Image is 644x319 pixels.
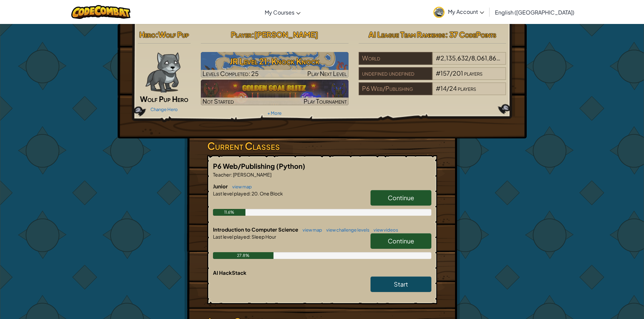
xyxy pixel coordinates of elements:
img: wolf-pup-paper-doll.png [145,52,180,92]
a: Start [371,276,431,292]
span: Player [231,30,252,39]
a: My Courses [261,3,304,21]
span: Sleep Hour [251,234,276,240]
span: (Python) [276,162,305,170]
span: Junior [213,183,229,189]
span: players [458,84,476,92]
div: P6 Web/Publishing [359,82,432,95]
a: + More [267,110,282,116]
img: CodeCombat logo [71,5,130,19]
span: 14 [440,84,447,92]
span: Continue [388,237,414,245]
span: 2,135,632 [440,54,469,62]
span: / [469,54,471,62]
span: My Courses [265,9,294,16]
span: [PERSON_NAME] [254,30,318,39]
span: 201 [453,69,463,77]
div: World [359,52,432,65]
span: Last level played [213,190,249,196]
span: # [436,54,440,62]
span: AI League Team Rankings [368,30,445,39]
h3: JR Level 21: Knock Knock [201,54,349,69]
span: Levels Completed: 25 [202,70,259,77]
span: P6 Web/Publishing [213,162,276,170]
span: One Block [259,190,283,196]
span: AI HackStack [213,269,246,276]
span: Play Next Level [307,70,347,77]
span: Last level played [213,234,249,240]
span: Not Started [202,97,234,105]
span: : 37 CodePoints [445,30,496,39]
span: # [436,84,440,92]
span: : [252,30,254,39]
span: Play Tournament [304,97,347,105]
span: players [464,69,482,77]
div: 11.6% [213,209,246,216]
span: Continue [388,194,414,202]
a: Not StartedPlay Tournament [201,80,349,105]
img: Golden Goal [201,80,349,105]
a: view challenge levels [323,227,369,233]
span: players [501,54,519,62]
span: / [450,69,453,77]
span: Introduction to Computer Science [213,226,299,233]
span: My Account [448,8,484,15]
div: 27.8% [213,252,274,259]
span: English ([GEOGRAPHIC_DATA]) [495,9,574,16]
span: 20. [251,190,259,196]
a: view map [229,184,252,189]
span: Start [394,280,408,288]
img: avatar [433,7,445,18]
a: view map [299,227,322,233]
span: : [249,234,251,240]
span: : [156,30,158,39]
a: P6 Web/Publishing#14/24players [359,89,506,97]
span: Hero [139,30,156,39]
span: Wolf Pup [158,30,189,39]
span: 8,061,868 [471,54,500,62]
div: undefined undefined [359,67,432,80]
a: World#2,135,632/8,061,868players [359,58,506,66]
span: 24 [449,84,457,92]
a: view videos [370,227,398,233]
a: Play Next Level [201,52,349,78]
a: My Account [430,1,487,23]
a: Change Hero [150,107,178,112]
a: undefined undefined#157/201players [359,74,506,81]
span: [PERSON_NAME] [232,171,271,178]
span: : [249,190,251,196]
span: Teacher [213,171,231,178]
span: Wolf Pup Hero [140,94,188,104]
a: English ([GEOGRAPHIC_DATA]) [492,3,578,21]
span: / [447,84,449,92]
span: # [436,69,440,77]
img: JR Level 21: Knock Knock [201,52,349,78]
span: : [231,171,232,178]
h3: Current Classes [207,138,437,154]
span: 157 [440,69,450,77]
